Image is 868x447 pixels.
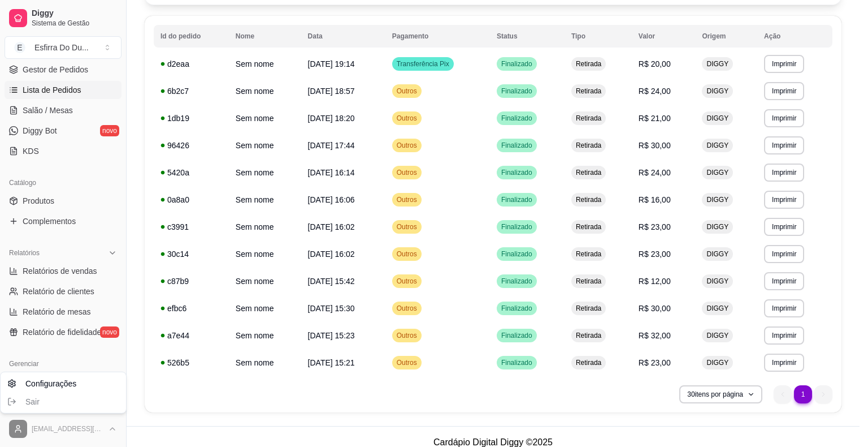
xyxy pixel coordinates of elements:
[308,277,355,286] span: [DATE] 15:42
[764,299,804,317] button: Imprimir
[394,250,419,259] span: Outros
[160,330,222,341] div: a7e44
[574,59,604,68] span: Retirada
[229,132,301,159] td: Sem nome
[385,25,490,48] th: Pagamento
[229,105,301,132] td: Sem nome
[639,331,671,340] span: R$ 32,00
[695,25,757,48] th: Origem
[794,385,812,403] li: pagination item 1 active
[23,216,76,227] span: Complementos
[160,357,222,368] div: 526b5
[23,145,39,157] span: KDS
[574,222,604,231] span: Retirada
[394,195,419,204] span: Outros
[160,85,222,97] div: 6b2c7
[704,141,731,150] span: DIGGY
[160,221,222,233] div: c3991
[639,59,671,68] span: R$ 20,00
[574,331,604,340] span: Retirada
[394,59,452,68] span: Transferência Pix
[229,322,301,349] td: Sem nome
[764,326,804,345] button: Imprimir
[499,277,535,286] span: Finalizado
[394,277,419,286] span: Outros
[768,380,838,409] nav: pagination navigation
[764,82,804,100] button: Imprimir
[229,268,301,295] td: Sem nome
[23,195,54,207] span: Produtos
[229,159,301,186] td: Sem nome
[229,186,301,213] td: Sem nome
[160,167,222,178] div: 5420a
[308,87,355,96] span: [DATE] 18:57
[764,272,804,290] button: Imprimir
[229,50,301,78] td: Sem nome
[574,141,604,150] span: Retirada
[639,141,671,150] span: R$ 30,00
[308,168,355,177] span: [DATE] 16:14
[5,36,121,59] button: Select a team
[32,8,117,19] span: Diggy
[574,358,604,367] span: Retirada
[23,105,73,116] span: Salão / Mesas
[308,250,355,259] span: [DATE] 16:02
[394,331,419,340] span: Outros
[499,168,535,177] span: Finalizado
[160,248,222,260] div: 30c14
[764,164,804,182] button: Imprimir
[23,64,88,75] span: Gestor de Pedidos
[32,19,117,28] span: Sistema de Gestão
[499,87,535,96] span: Finalizado
[229,240,301,268] td: Sem nome
[308,358,355,367] span: [DATE] 15:21
[23,84,81,96] span: Lista de Pedidos
[704,59,731,68] span: DIGGY
[679,385,762,403] button: 30itens por página
[394,114,419,123] span: Outros
[160,276,222,287] div: c87b9
[23,286,94,297] span: Relatório de clientes
[160,113,222,124] div: 1db19
[229,213,301,240] td: Sem nome
[25,378,76,389] span: Configurações
[764,55,804,73] button: Imprimir
[490,25,565,48] th: Status
[394,304,419,313] span: Outros
[160,303,222,314] div: efbc6
[308,141,355,150] span: [DATE] 17:44
[308,222,355,231] span: [DATE] 16:02
[229,295,301,322] td: Sem nome
[632,25,696,48] th: Valor
[639,222,671,231] span: R$ 23,00
[308,304,355,313] span: [DATE] 15:30
[704,277,731,286] span: DIGGY
[574,168,604,177] span: Retirada
[764,245,804,263] button: Imprimir
[574,277,604,286] span: Retirada
[394,358,419,367] span: Outros
[499,114,535,123] span: Finalizado
[704,168,731,177] span: DIGGY
[394,87,419,96] span: Outros
[639,304,671,313] span: R$ 30,00
[499,358,535,367] span: Finalizado
[574,250,604,259] span: Retirada
[5,355,121,373] div: Gerenciar
[704,358,731,367] span: DIGGY
[764,136,804,154] button: Imprimir
[160,194,222,205] div: 0a8a0
[34,42,89,53] div: Esfirra Do Du ...
[574,304,604,313] span: Retirada
[639,87,671,96] span: R$ 24,00
[23,326,101,338] span: Relatório de fidelidade
[154,25,229,48] th: Id do pedido
[160,58,222,70] div: d2eaa
[499,141,535,150] span: Finalizado
[229,349,301,376] td: Sem nome
[764,191,804,209] button: Imprimir
[639,277,671,286] span: R$ 12,00
[574,87,604,96] span: Retirada
[565,25,632,48] th: Tipo
[704,87,731,96] span: DIGGY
